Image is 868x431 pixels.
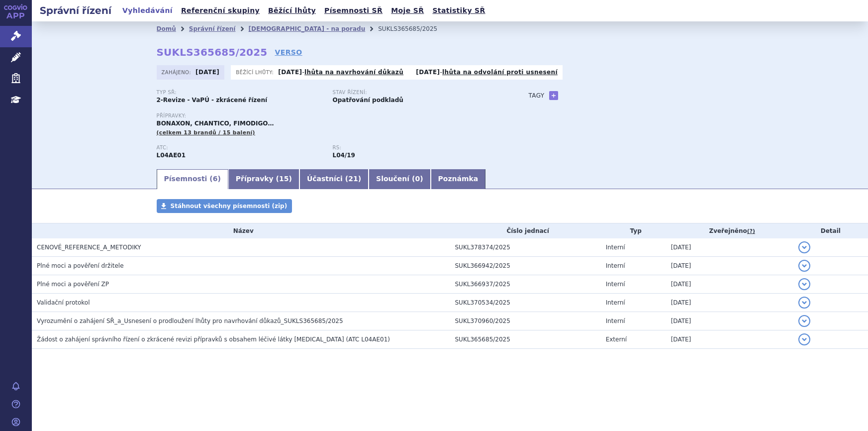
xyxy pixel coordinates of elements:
td: [DATE] [666,257,793,275]
td: [DATE] [666,294,793,312]
th: Zveřejněno [666,223,793,238]
strong: [DATE] [195,69,219,76]
a: Správní řízení [189,25,236,32]
a: Běžící lhůty [265,4,319,17]
p: - [416,68,558,76]
span: 6 [213,175,218,183]
a: Referenční skupiny [178,4,263,17]
span: 21 [348,175,358,183]
a: Domů [157,25,176,32]
span: Validační protokol [37,299,90,306]
p: Přípravky: [157,113,509,119]
a: Statistiky SŘ [429,4,488,17]
span: Plné moci a pověření držitele [37,262,124,269]
li: SUKLS365685/2025 [378,21,450,36]
button: detail [798,278,810,290]
span: Interní [606,281,625,288]
p: ATC: [157,145,323,151]
abbr: (?) [747,228,755,235]
button: detail [798,241,810,253]
th: Detail [793,223,868,238]
th: Typ [601,223,666,238]
a: Přípravky (15) [228,169,299,189]
span: BONAXON, CHANTICO, FIMODIGO… [157,120,274,127]
strong: fingolimod [333,152,355,159]
span: 15 [279,175,289,183]
a: lhůta na odvolání proti usnesení [442,69,558,76]
span: Interní [606,318,625,324]
a: [DEMOGRAPHIC_DATA] - na poradu [248,25,365,32]
span: Vyrozumění o zahájení SŘ_a_Usnesení o prodloužení lhůty pro navrhování důkazů_SUKLS365685/2025 [37,318,343,324]
button: detail [798,297,810,309]
a: Písemnosti SŘ [321,4,386,17]
span: Interní [606,299,625,306]
span: Externí [606,336,627,343]
strong: [DATE] [416,69,440,76]
a: Stáhnout všechny písemnosti (zip) [157,199,292,213]
p: Stav řízení: [333,90,499,96]
span: CENOVÉ_REFERENCE_A_METODIKY [37,244,141,251]
button: detail [798,315,810,327]
span: Interní [606,262,625,269]
a: Poznámka [431,169,486,189]
a: Účastníci (21) [299,169,369,189]
strong: FINGOLIMOD [157,152,186,159]
span: Běžící lhůty: [236,68,276,76]
th: Číslo jednací [450,223,601,238]
strong: SUKLS365685/2025 [157,46,268,58]
a: + [549,91,558,100]
strong: 2-Revize - VaPÚ - zkrácené řízení [157,97,268,104]
strong: Opatřování podkladů [333,97,403,104]
td: SUKL370960/2025 [450,312,601,330]
p: - [278,68,403,76]
span: (celkem 13 brandů / 15 balení) [157,129,255,136]
span: Interní [606,244,625,251]
span: Zahájeno: [162,68,193,76]
span: 0 [415,175,420,183]
td: SUKL366942/2025 [450,257,601,275]
span: Stáhnout všechny písemnosti (zip) [171,203,288,210]
a: Sloučení (0) [369,169,430,189]
td: SUKL365685/2025 [450,330,601,349]
span: Plné moci a pověření ZP [37,281,109,288]
td: SUKL366937/2025 [450,275,601,294]
td: [DATE] [666,275,793,294]
td: SUKL370534/2025 [450,294,601,312]
a: Písemnosti (6) [157,169,228,189]
p: RS: [333,145,499,151]
button: detail [798,260,810,272]
td: SUKL378374/2025 [450,238,601,257]
strong: [DATE] [278,69,302,76]
td: [DATE] [666,312,793,330]
span: Žádost o zahájení správního řízení o zkrácené revizi přípravků s obsahem léčivé látky fingolimod ... [37,336,390,343]
td: [DATE] [666,330,793,349]
h2: Správní řízení [32,3,119,17]
a: Moje SŘ [388,4,427,17]
a: VERSO [275,47,302,57]
a: Vyhledávání [119,4,176,17]
h3: Tagy [529,90,545,102]
p: Typ SŘ: [157,90,323,96]
button: detail [798,333,810,345]
a: lhůta na navrhování důkazů [304,69,403,76]
th: Název [32,223,450,238]
td: [DATE] [666,238,793,257]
